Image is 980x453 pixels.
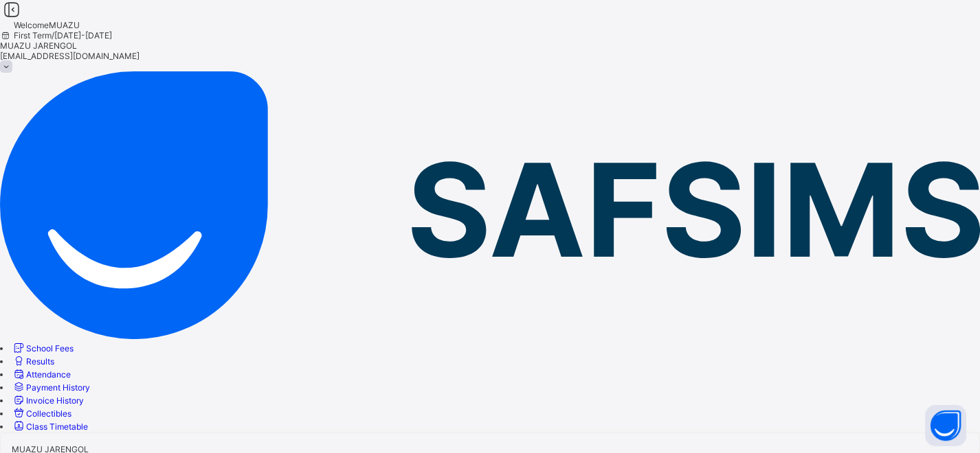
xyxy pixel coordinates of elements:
[26,369,71,380] span: Attendance
[12,369,71,380] a: Attendance
[12,421,88,432] a: Class Timetable
[925,405,966,446] button: Open asap
[26,356,54,367] span: Results
[12,356,54,367] a: Results
[14,20,80,30] span: Welcome MUAZU
[26,395,84,406] span: Invoice History
[12,408,71,419] a: Collectibles
[26,382,90,393] span: Payment History
[26,408,71,419] span: Collectibles
[12,395,84,406] a: Invoice History
[26,343,74,353] span: School Fees
[26,421,88,432] span: Class Timetable
[12,343,74,353] a: School Fees
[12,382,90,393] a: Payment History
